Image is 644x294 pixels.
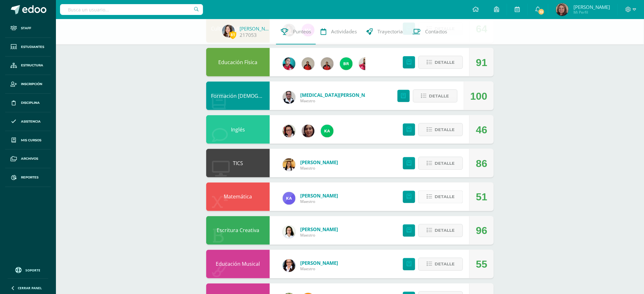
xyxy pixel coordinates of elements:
a: [MEDICAL_DATA][PERSON_NAME] [300,92,376,98]
img: 4d4cd327770493201640ac408f679033.png [222,25,235,37]
span: Estructura [21,63,43,68]
a: [PERSON_NAME] [240,25,271,32]
span: Staff [21,26,31,31]
span: Asistencia [21,119,41,124]
div: Educación Musical [206,250,270,278]
a: TICS [233,160,243,167]
a: Contactos [408,19,452,44]
a: [PERSON_NAME] [300,260,338,266]
a: Educación Física [219,59,258,66]
span: Inscripción [21,82,42,87]
span: 13 [538,8,545,15]
span: Trayectoria [377,28,403,35]
button: Detalle [418,56,463,69]
span: Detalle [429,90,449,102]
img: 720c24124c15ba549e3e394e132c7bff.png [359,57,372,70]
span: Detalle [435,157,455,169]
div: Escritura Creativa [206,216,270,245]
img: 405e426cf699282c02b6e6c69ff5ea82.png [283,158,295,171]
img: 2b9ad40edd54c2f1af5f41f24ea34807.png [283,91,295,104]
span: Punteos [293,28,311,35]
div: 55 [476,250,487,279]
span: Maestro [300,266,338,272]
div: 51 [476,183,487,211]
button: Detalle [413,90,458,103]
div: 46 [476,116,487,144]
img: d4deafe5159184ad8cadd3f58d7b9740.png [302,57,315,70]
span: Maestro [300,98,376,104]
button: Detalle [418,190,463,204]
button: Detalle [418,123,463,136]
div: 96 [476,217,487,245]
a: Escritura Creativa [217,227,259,234]
span: Reportes [21,175,38,180]
img: a64c3460752fcf2c5e8663a69b02fa63.png [321,125,334,137]
a: Reportes [5,168,51,187]
a: Disciplina [5,94,51,112]
span: Detalle [435,225,455,237]
span: Detalle [435,57,455,68]
a: Actividades [316,19,362,44]
a: Educación Musical [216,261,260,268]
a: Asistencia [5,112,51,131]
img: 4042270918fd6b5921d0ca12ded71c97.png [283,57,295,70]
div: Matemática [206,183,270,211]
input: Busca un usuario... [60,4,203,15]
div: Educación Física [206,48,270,77]
a: [PERSON_NAME] [300,226,338,233]
img: 4733bfd7bc8fc729d30d3f37215f5f17.png [283,192,295,205]
img: 50a28e110b6752814bbd5c7cebe28769.png [283,259,295,272]
span: Mis cursos [21,138,41,143]
span: Detalle [435,124,455,136]
div: Inglés [206,115,270,144]
a: [PERSON_NAME] [300,193,338,199]
a: Inscripción [5,75,51,94]
img: 0c51bd409f5749828a9dacd713f1661a.png [283,226,295,238]
span: Detalle [435,191,455,203]
span: Actividades [331,28,357,35]
a: Estudiantes [5,38,51,57]
span: 81 [229,31,236,39]
a: Mis cursos [5,131,51,150]
span: Detalle [435,258,455,270]
span: Maestro [300,233,338,238]
span: Mi Perfil [573,10,610,15]
button: Detalle [418,224,463,237]
div: 86 [476,149,487,178]
span: Cerrar panel [18,286,42,290]
a: Archivos [5,150,51,168]
img: 2ca4f91e2a017358137dd701126cf722.png [283,125,295,137]
a: Trayectoria [362,19,408,44]
div: TICS [206,149,270,177]
img: b20be52476d037d2dd4fed11a7a31884.png [556,3,569,16]
span: Soporte [26,268,41,272]
div: 91 [476,48,487,77]
button: Detalle [418,157,463,170]
a: 217053 [240,32,257,38]
a: Staff [5,19,51,38]
button: Detalle [418,258,463,271]
img: 5f1707d5efd63e8f04ee695e4f407930.png [302,125,315,137]
a: Matemática [224,193,252,200]
div: Formación Cristiana [206,82,270,110]
a: Formación [DEMOGRAPHIC_DATA] [211,92,293,99]
span: Maestro [300,199,338,204]
a: Soporte [8,265,48,274]
a: Estructura [5,57,51,75]
div: 100 [471,82,487,110]
span: Archivos [21,156,38,161]
img: 139d064777fbe6bf61491abfdba402ef.png [321,57,334,70]
a: Inglés [231,126,245,133]
span: Estudiantes [21,44,44,50]
span: Contactos [425,28,447,35]
span: Disciplina [21,100,40,105]
a: [PERSON_NAME] [300,159,338,165]
a: Punteos [276,19,316,44]
img: 7976fc47626adfddeb45c36bac81a772.png [340,57,353,70]
span: Maestro [300,165,338,171]
span: [PERSON_NAME] [573,4,610,10]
